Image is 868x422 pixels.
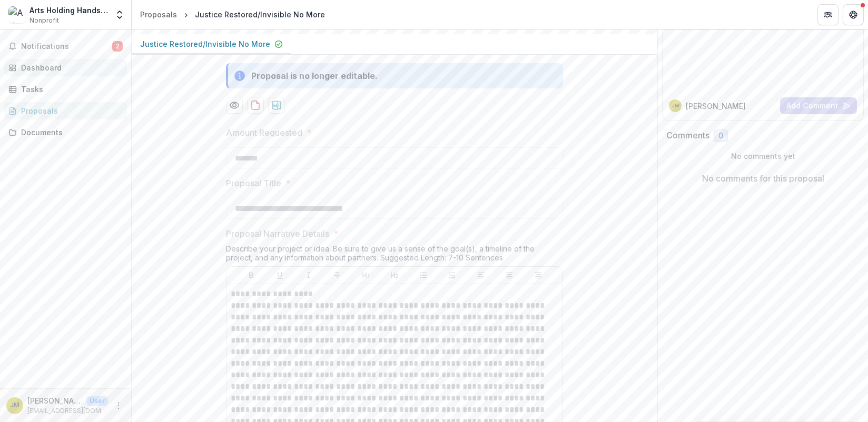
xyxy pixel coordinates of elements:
[195,9,325,20] div: Justice Restored/Invisible No More
[843,4,864,25] button: Get Help
[388,269,401,282] button: Heading 2
[4,81,127,98] a: Tasks
[273,269,286,282] button: Underline
[672,103,679,108] div: Jan Michener
[21,42,112,51] span: Notifications
[360,269,372,282] button: Heading 1
[86,396,108,406] p: User
[446,269,458,282] button: Ordered List
[4,102,127,119] a: Proposals
[112,41,123,52] span: 2
[21,105,119,116] div: Proposals
[21,127,119,138] div: Documents
[251,69,378,82] div: Proposal is no longer editable.
[4,124,127,141] a: Documents
[226,227,329,240] p: Proposal Narrative Details
[666,150,860,162] p: No comments yet
[21,84,119,95] div: Tasks
[112,399,125,412] button: More
[140,9,177,20] div: Proposals
[686,101,746,112] p: [PERSON_NAME]
[226,97,243,114] button: Preview 7d875415-8422-4c67-abd3-b6c837e39617-0.pdf
[226,177,281,189] p: Proposal Title
[718,132,723,140] span: 0
[27,406,108,416] p: [EMAIL_ADDRESS][DOMAIN_NAME]
[268,97,285,114] button: download-proposal
[10,402,19,409] div: Jan Michener
[140,38,270,49] p: Justice Restored/Invisible No More
[702,172,824,185] p: No comments for this proposal
[817,4,839,25] button: Partners
[532,269,545,282] button: Align Right
[136,7,181,22] a: Proposals
[4,59,127,76] a: Dashboard
[780,97,857,114] button: Add Comment
[417,269,430,282] button: Bullet List
[503,269,516,282] button: Align Center
[331,269,343,282] button: Strike
[136,7,329,22] nav: breadcrumb
[27,395,82,406] p: [PERSON_NAME]
[475,269,487,282] button: Align Left
[245,269,258,282] button: Bold
[21,62,119,73] div: Dashboard
[302,269,315,282] button: Italicize
[112,4,127,25] button: Open entity switcher
[226,126,302,139] p: Amount Requested
[226,244,563,266] div: Describe your project or idea. Be sure to give us a sense of the goal(s), a timeline of the proje...
[8,6,25,23] img: Arts Holding Hands and Hearts (AHHAH)
[666,130,709,140] h2: Comments
[29,5,108,16] div: Arts Holding Hands and Hearts (AHHAH)
[247,97,264,114] button: download-proposal
[29,16,59,25] span: Nonprofit
[4,38,127,55] button: Notifications2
